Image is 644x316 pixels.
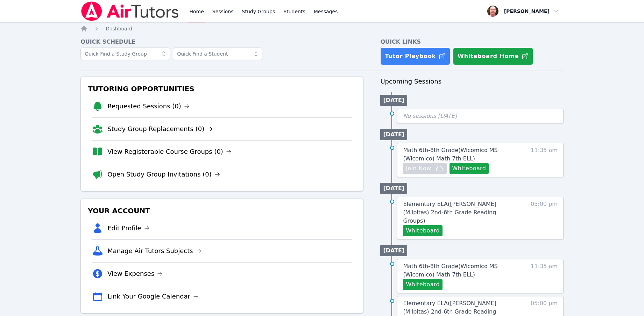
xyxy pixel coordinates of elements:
li: [DATE] [380,245,407,256]
a: Tutor Playbook [380,48,450,65]
span: Math 6th-8th Grade ( Wicomico MS (Wicomico) Math 7th ELL ) [403,263,497,278]
span: Messages [314,8,338,15]
span: Math 6th-8th Grade ( Wicomico MS (Wicomico) Math 7th ELL ) [403,147,497,162]
a: Link Your Google Calendar [107,292,199,301]
a: Math 6th-8th Grade(Wicomico MS (Wicomico) Math 7th ELL) [403,146,519,163]
span: No sessions [DATE] [403,113,457,119]
li: [DATE] [380,183,407,194]
button: Whiteboard [450,163,489,174]
h3: Your Account [86,204,358,217]
a: Manage Air Tutors Subjects [107,246,201,256]
a: Study Group Replacements (0) [107,124,213,134]
a: View Expenses [107,269,163,279]
a: Dashboard [106,25,132,32]
h3: Upcoming Sessions [380,77,564,86]
button: Whiteboard Home [453,48,533,65]
a: Edit Profile [107,223,150,233]
h3: Tutoring Opportunities [86,82,358,95]
span: 11:35 am [531,262,558,290]
input: Quick Find a Study Group [80,48,170,60]
a: Elementary ELA([PERSON_NAME] (Milpitas) 2nd-6th Grade Reading Groups) [403,200,519,225]
span: Join Now [406,164,431,173]
a: View Registerable Course Groups (0) [107,147,232,157]
button: Whiteboard [403,225,443,236]
button: Join Now [403,163,446,174]
nav: Breadcrumb [80,25,564,32]
span: Dashboard [106,26,132,31]
li: [DATE] [380,129,407,140]
a: Requested Sessions (0) [107,101,190,111]
button: Whiteboard [403,279,443,290]
img: Air Tutors [80,1,179,21]
h4: Quick Links [380,38,564,46]
span: Elementary ELA ( [PERSON_NAME] (Milpitas) 2nd-6th Grade Reading Groups ) [403,201,496,224]
a: Math 6th-8th Grade(Wicomico MS (Wicomico) Math 7th ELL) [403,262,519,279]
a: Open Study Group Invitations (0) [107,170,220,179]
span: 11:35 am [531,146,558,174]
h4: Quick Schedule [80,38,363,46]
li: [DATE] [380,95,407,106]
input: Quick Find a Student [173,48,262,60]
span: 05:00 pm [531,200,558,236]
